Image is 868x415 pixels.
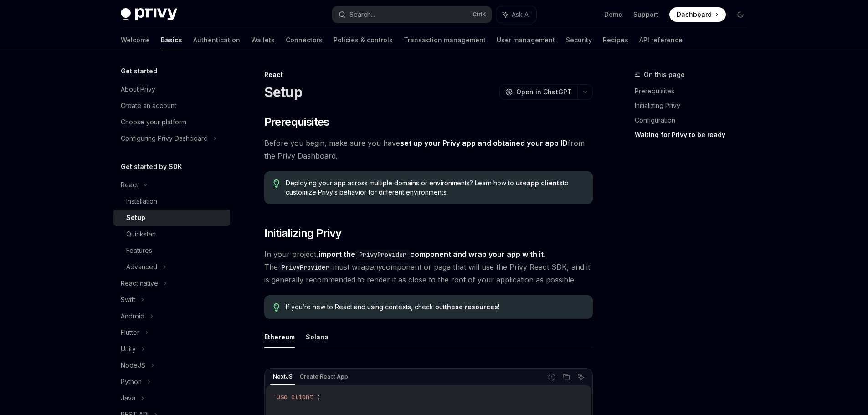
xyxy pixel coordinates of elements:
[560,371,572,383] button: Copy the contents from the code block
[273,393,317,401] span: 'use client'
[113,210,230,226] a: Setup
[639,29,683,51] a: API reference
[575,371,587,383] button: Ask AI
[121,179,138,190] div: React
[126,229,156,240] div: Quickstart
[161,29,182,51] a: Basics
[121,360,145,371] div: NodeJS
[512,10,530,19] span: Ask AI
[251,29,275,51] a: Wallets
[733,7,748,22] button: Toggle dark mode
[121,278,158,289] div: React native
[270,371,295,382] div: NextJS
[126,261,157,272] div: Advanced
[633,10,658,19] a: Support
[121,376,142,387] div: Python
[193,29,240,51] a: Authentication
[286,29,323,51] a: Connectors
[121,133,208,144] div: Configuring Privy Dashboard
[566,29,592,51] a: Security
[121,100,176,111] div: Create an account
[121,29,150,51] a: Welcome
[497,29,555,51] a: User management
[113,193,230,210] a: Installation
[332,6,492,23] button: Search...CtrlK
[677,10,712,19] span: Dashboard
[121,311,144,322] div: Android
[404,29,486,51] a: Transaction management
[113,242,230,259] a: Features
[349,9,375,20] div: Search...
[121,66,157,77] h5: Get started
[317,393,320,401] span: ;
[121,161,182,172] h5: Get started by SDK
[121,327,139,338] div: Flutter
[496,6,536,23] button: Ask AI
[121,8,177,21] img: dark logo
[113,226,230,242] a: Quickstart
[121,117,186,128] div: Choose your platform
[473,11,486,18] span: Ctrl K
[121,343,136,354] div: Unity
[113,97,230,114] a: Create an account
[669,7,726,22] a: Dashboard
[604,10,622,19] a: Demo
[603,29,628,51] a: Recipes
[113,114,230,130] a: Choose your platform
[121,393,135,404] div: Java
[126,196,157,207] div: Installation
[126,245,152,256] div: Features
[121,84,155,95] div: About Privy
[126,212,145,223] div: Setup
[334,29,393,51] a: Policies & controls
[297,371,351,382] div: Create React App
[113,81,230,97] a: About Privy
[121,294,135,305] div: Swift
[546,371,558,383] button: Report incorrect code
